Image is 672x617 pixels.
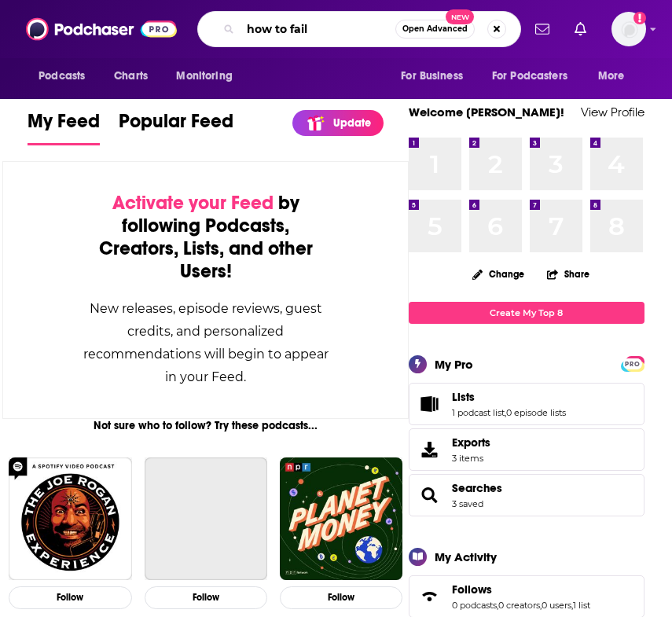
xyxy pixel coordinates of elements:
span: , [497,600,498,611]
a: Charts [104,61,157,91]
span: Exports [452,435,490,450]
span: , [505,407,506,418]
span: Logged in as emma.garth [611,12,646,46]
a: 1 list [573,600,590,611]
button: open menu [482,61,590,91]
svg: Add a profile image [633,12,646,24]
button: Open AdvancedNew [395,20,475,39]
p: Update [333,116,371,130]
a: View Profile [581,105,644,119]
span: Searches [409,474,644,516]
span: For Business [401,65,463,87]
div: by following Podcasts, Creators, Lists, and other Users! [82,192,329,283]
img: The Joe Rogan Experience [9,457,131,580]
button: open menu [587,61,644,91]
a: This American Life [145,457,267,580]
div: Search podcasts, credits, & more... [197,11,521,47]
div: My Activity [435,549,497,564]
span: New [446,9,474,24]
a: Follows [414,586,446,608]
span: Monitoring [176,65,232,87]
a: Welcome [PERSON_NAME]! [409,105,564,119]
button: open menu [28,61,105,91]
img: User Profile [611,12,646,46]
a: Update [292,110,384,136]
a: Searches [414,484,446,506]
span: Exports [414,439,446,461]
span: PRO [623,358,642,370]
a: 0 episode lists [506,407,566,418]
a: Create My Top 8 [409,302,644,323]
span: Podcasts [39,65,85,87]
span: Lists [409,383,644,425]
div: My Pro [435,357,473,372]
a: Popular Feed [119,109,233,145]
a: Follows [452,582,590,597]
a: Lists [452,390,566,404]
button: Follow [280,586,402,609]
a: Exports [409,428,644,471]
span: Popular Feed [119,109,233,142]
span: Lists [452,390,475,404]
img: Planet Money [280,457,402,580]
a: PRO [623,357,642,369]
a: 1 podcast list [452,407,505,418]
div: New releases, episode reviews, guest credits, and personalized recommendations will begin to appe... [82,297,329,388]
span: Follows [452,582,492,597]
span: , [540,600,542,611]
a: 0 podcasts [452,600,497,611]
a: My Feed [28,109,100,145]
button: Follow [9,586,131,609]
span: Activate your Feed [112,191,274,215]
a: Lists [414,393,446,415]
div: Not sure who to follow? Try these podcasts... [2,419,409,432]
a: 3 saved [452,498,483,509]
a: Searches [452,481,502,495]
a: Show notifications dropdown [529,16,556,42]
a: 0 users [542,600,571,611]
button: Share [546,259,590,289]
a: Show notifications dropdown [568,16,593,42]
span: Charts [114,65,148,87]
span: Open Advanced [402,25,468,33]
button: Change [463,264,534,284]
button: open menu [165,61,252,91]
a: 0 creators [498,600,540,611]
span: My Feed [28,109,100,142]
button: Show profile menu [611,12,646,46]
img: Podchaser - Follow, Share and Rate Podcasts [26,14,177,44]
span: More [598,65,625,87]
span: , [571,600,573,611]
span: 3 items [452,453,490,464]
button: open menu [390,61,483,91]
span: For Podcasters [492,65,567,87]
input: Search podcasts, credits, & more... [241,17,395,42]
button: Follow [145,586,267,609]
